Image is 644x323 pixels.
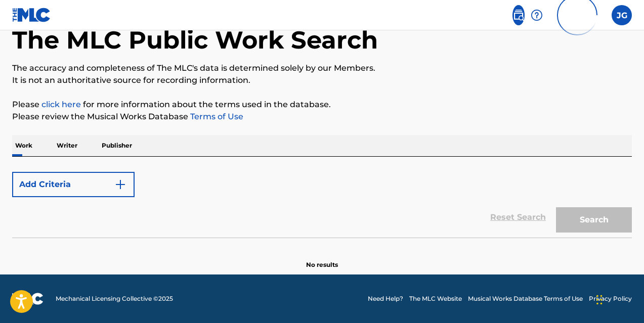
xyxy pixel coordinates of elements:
a: click here [41,100,81,109]
span: Mechanical Licensing Collective © 2025 [56,294,173,303]
img: logo [12,293,44,305]
a: Musical Works Database Terms of Use [468,294,583,303]
div: Help [531,5,543,25]
a: Privacy Policy [589,294,632,303]
button: Add Criteria [12,172,135,197]
p: It is not an authoritative source for recording information. [12,74,632,86]
img: MLC Logo [12,8,51,22]
h1: The MLC Public Work Search [12,25,378,55]
a: The MLC Website [409,294,462,303]
img: help [531,9,543,21]
a: Public Search [512,5,525,25]
p: Publisher [99,135,135,156]
form: Search Form [12,167,632,238]
p: Please for more information about the terms used in the database. [12,99,632,111]
p: Please review the Musical Works Database [12,111,632,123]
p: The accuracy and completeness of The MLC's data is determined solely by our Members. [12,62,632,74]
div: User Menu [612,5,632,25]
div: Drag [596,285,603,315]
a: Need Help? [368,294,403,303]
img: search [512,9,525,21]
img: 9d2ae6d4665cec9f34b9.svg [114,178,126,191]
p: Work [12,135,35,156]
a: Terms of Use [188,112,243,121]
p: Writer [54,135,80,156]
iframe: Chat Widget [593,274,644,323]
p: No results [306,248,338,269]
